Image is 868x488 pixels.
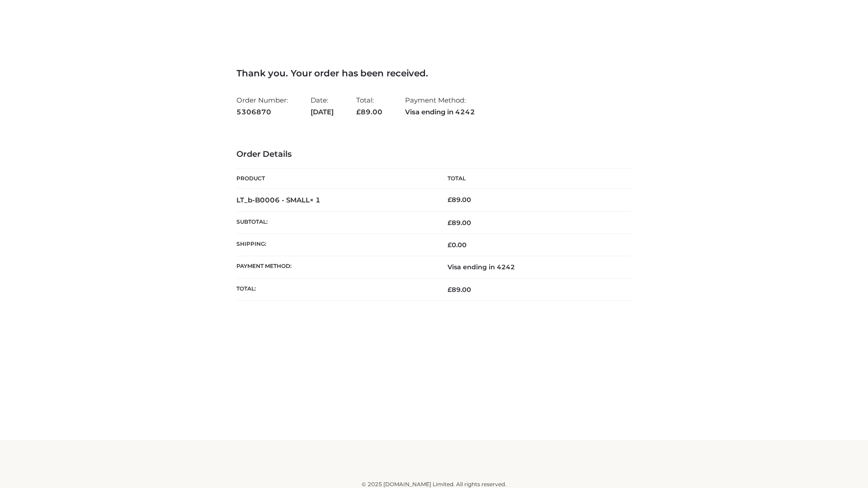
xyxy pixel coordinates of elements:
span: 89.00 [448,219,471,227]
h3: Thank you. Your order has been received. [236,68,632,79]
th: Shipping: [236,234,434,256]
span: £ [448,286,452,294]
strong: LT_b-B0006 - SMALL [236,196,321,204]
th: Total [434,169,632,189]
span: £ [448,196,452,204]
bdi: 89.00 [448,196,471,204]
bdi: 0.00 [448,241,467,249]
strong: Visa ending in 4242 [405,106,475,118]
li: Payment Method: [405,92,475,120]
strong: × 1 [310,196,321,204]
th: Subtotal: [236,211,434,234]
h3: Order Details [236,150,632,160]
li: Order Number: [236,92,288,120]
td: Visa ending in 4242 [434,256,632,278]
th: Total: [236,278,434,300]
span: £ [356,108,361,116]
span: £ [448,219,452,227]
span: £ [448,241,452,249]
span: 89.00 [356,108,382,116]
span: 89.00 [448,286,471,294]
th: Product [236,169,434,189]
li: Total: [356,92,382,120]
th: Payment method: [236,256,434,278]
strong: [DATE] [311,106,334,118]
li: Date: [311,92,334,120]
strong: 5306870 [236,106,288,118]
